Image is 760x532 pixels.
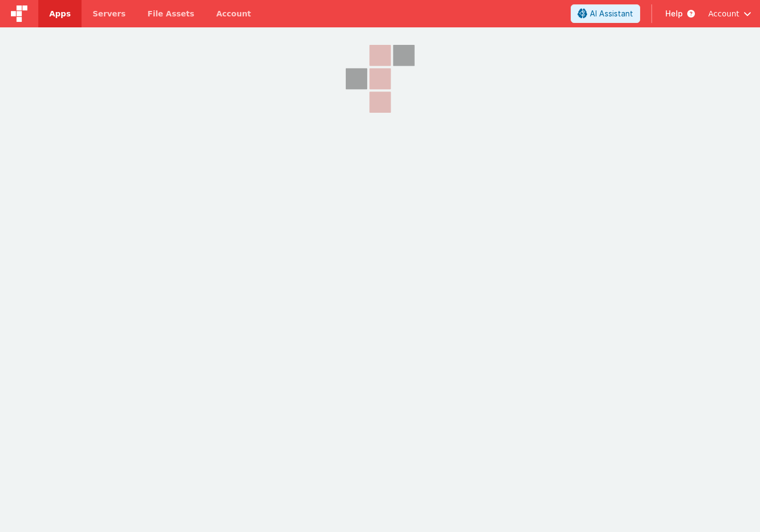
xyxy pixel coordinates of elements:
[148,8,195,19] span: File Assets
[665,8,683,19] span: Help
[590,8,633,19] span: AI Assistant
[708,8,739,19] span: Account
[708,8,751,19] button: Account
[571,4,640,23] button: AI Assistant
[49,8,71,19] span: Apps
[92,8,125,19] span: Servers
